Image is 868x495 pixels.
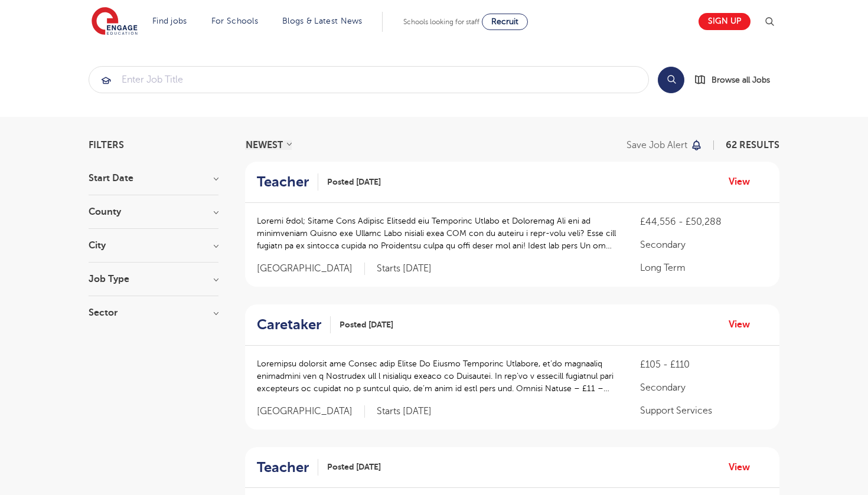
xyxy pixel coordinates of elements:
[640,404,768,418] p: Support Services
[89,274,218,284] h3: Job Type
[257,316,331,333] a: Caretaker
[89,67,648,93] input: Submit
[152,17,187,25] a: Find jobs
[89,241,218,250] h3: City
[89,66,649,93] div: Submit
[282,17,363,25] a: Blogs & Latest News
[626,140,703,150] button: Save job alert
[327,461,381,473] span: Posted [DATE]
[89,140,124,150] span: Filters
[257,459,318,476] a: Teacher
[640,358,768,372] p: £105 - £110
[482,14,528,30] a: Recruit
[92,7,138,37] img: Engage Education
[257,263,365,275] span: [GEOGRAPHIC_DATA]
[694,73,779,87] a: Browse all Jobs
[729,317,759,332] a: View
[257,358,616,395] p: Loremipsu dolorsit ame Consec adip Elitse Do Eiusmo Temporinc Utlabore, et’do magnaaliq enimadmin...
[211,17,258,25] a: For Schools
[257,215,616,252] p: Loremi &dol; Sitame Cons Adipisc Elitsedd eiu Temporinc Utlabo et Doloremag Ali eni ad minimvenia...
[640,381,768,395] p: Secondary
[640,261,768,275] p: Long Term
[257,173,309,191] h2: Teacher
[491,17,518,26] span: Recruit
[257,173,318,191] a: Teacher
[699,13,750,30] a: Sign up
[377,405,432,418] p: Starts [DATE]
[257,405,365,418] span: [GEOGRAPHIC_DATA]
[257,316,321,333] h2: Caretaker
[626,140,687,150] p: Save job alert
[340,319,393,331] span: Posted [DATE]
[377,263,432,275] p: Starts [DATE]
[89,207,218,217] h3: County
[327,176,381,188] span: Posted [DATE]
[729,460,759,475] a: View
[712,73,770,87] span: Browse all Jobs
[729,174,759,189] a: View
[640,215,768,229] p: £44,556 - £50,288
[640,238,768,252] p: Secondary
[89,308,218,317] h3: Sector
[89,173,218,183] h3: Start Date
[726,140,779,150] span: 62 RESULTS
[257,459,309,476] h2: Teacher
[403,18,479,26] span: Schools looking for staff
[658,67,684,93] button: Search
